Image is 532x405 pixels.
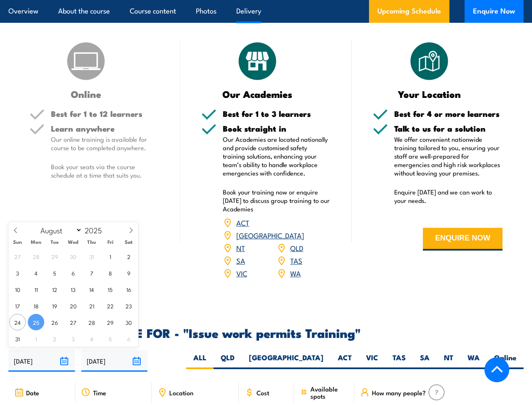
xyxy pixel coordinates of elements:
span: August 19, 2025 [46,297,63,314]
span: Mon [27,239,45,245]
span: September 6, 2025 [120,330,137,347]
span: August 18, 2025 [28,297,44,314]
p: Our Academies are located nationally and provide customised safety training solutions, enhancing ... [223,135,331,177]
label: VIC [359,353,385,369]
span: August 14, 2025 [83,281,100,297]
a: [GEOGRAPHIC_DATA] [236,230,304,240]
a: QLD [290,243,303,253]
label: TAS [385,353,413,369]
p: Our online training is available for course to be completed anywhere. [51,135,159,152]
span: Wed [64,239,83,245]
span: August 22, 2025 [102,297,118,314]
span: August 20, 2025 [65,297,81,314]
h2: UPCOMING SCHEDULE FOR - "Issue work permits Training" [8,327,524,338]
span: August 5, 2025 [46,265,63,281]
h5: Talk to us for a solution [394,124,503,132]
span: August 23, 2025 [120,297,137,314]
span: Time [93,389,106,396]
span: September 1, 2025 [28,330,44,347]
label: Online [487,353,524,369]
span: Available spots [310,385,348,400]
span: August 6, 2025 [65,265,81,281]
span: Cost [257,389,269,396]
span: August 16, 2025 [120,281,137,297]
label: ACT [331,353,359,369]
span: Thu [83,239,101,245]
span: Tue [45,239,64,245]
span: August 17, 2025 [9,297,26,314]
a: ACT [236,217,249,227]
span: August 31, 2025 [9,330,26,347]
span: August 1, 2025 [102,248,118,265]
span: September 4, 2025 [83,330,100,347]
span: August 8, 2025 [102,265,118,281]
span: July 31, 2025 [83,248,100,265]
span: August 21, 2025 [83,297,100,314]
h3: Our Academies [201,89,314,99]
span: How many people? [372,389,426,396]
span: August 30, 2025 [120,314,137,330]
p: We offer convenient nationwide training tailored to you, ensuring your staff are well-prepared fo... [394,135,503,177]
a: SA [236,255,245,265]
span: September 2, 2025 [46,330,63,347]
a: NT [236,243,245,253]
label: [GEOGRAPHIC_DATA] [242,353,331,369]
label: ALL [186,353,214,369]
span: Fri [101,239,120,245]
span: August 9, 2025 [120,265,137,281]
h5: Best for 4 or more learners [394,110,503,118]
label: QLD [214,353,242,369]
label: NT [437,353,460,369]
span: Sun [8,239,27,245]
a: WA [290,268,301,278]
span: August 11, 2025 [28,281,44,297]
span: August 12, 2025 [46,281,63,297]
h3: Your Location [373,89,486,99]
span: Location [169,389,193,396]
input: Year [82,225,110,235]
button: ENQUIRE NOW [423,228,503,251]
span: Sat [120,239,138,245]
span: September 5, 2025 [102,330,118,347]
p: Enquire [DATE] and we can work to your needs. [394,188,503,205]
span: July 27, 2025 [9,248,26,265]
span: Date [26,389,39,396]
span: August 10, 2025 [9,281,26,297]
span: August 27, 2025 [65,314,81,330]
h5: Learn anywhere [51,124,159,132]
span: August 29, 2025 [102,314,118,330]
p: Book your seats via the course schedule at a time that suits you. [51,162,159,179]
span: August 3, 2025 [9,265,26,281]
span: September 3, 2025 [65,330,81,347]
h3: Online [29,89,142,99]
span: July 29, 2025 [46,248,63,265]
h5: Best for 1 to 12 learners [51,110,159,118]
p: Book your training now or enquire [DATE] to discuss group training to our Academies [223,188,331,213]
span: August 4, 2025 [28,265,44,281]
span: August 26, 2025 [46,314,63,330]
h5: Best for 1 to 3 learners [223,110,331,118]
span: August 7, 2025 [83,265,100,281]
a: VIC [236,268,247,278]
span: August 24, 2025 [9,314,26,330]
select: Month [37,224,83,235]
label: WA [460,353,487,369]
label: SA [413,353,437,369]
input: To date [81,350,148,372]
span: August 15, 2025 [102,281,118,297]
input: From date [8,350,75,372]
span: July 30, 2025 [65,248,81,265]
a: TAS [290,255,302,265]
span: August 25, 2025 [28,314,44,330]
span: August 13, 2025 [65,281,81,297]
h5: Book straight in [223,124,331,132]
span: August 2, 2025 [120,248,137,265]
span: August 28, 2025 [83,314,100,330]
span: July 28, 2025 [28,248,44,265]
